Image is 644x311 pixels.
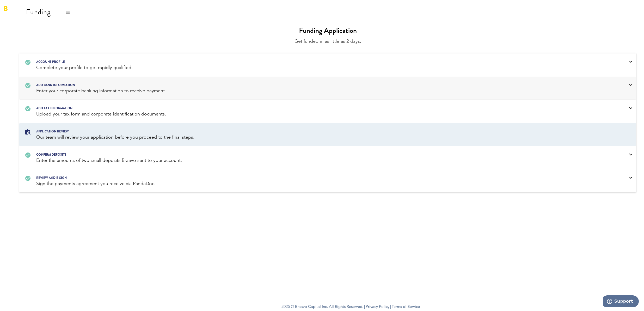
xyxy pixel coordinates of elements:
[36,82,606,88] div: Add bank information
[36,111,606,118] div: Upload your tax form and corporate identification documents.
[36,88,606,94] div: Enter your corporate banking information to receive payment.
[366,305,389,309] a: Privacy Policy
[281,303,363,311] span: 2025 © Braavo Capital Inc. All Rights Reserved.
[36,175,606,181] div: REVIEW AND E-SIGN
[20,77,636,100] a: Add bank information Enter your corporate banking information to receive payment.
[20,170,636,192] a: REVIEW AND E-SIGN Sign the payments agreement you receive via PandaDoc.
[20,147,636,169] a: confirm deposits Enter the amounts of two small deposits Braavo sent to your account.
[26,8,51,16] div: Funding
[20,123,636,146] a: Application review Our team will review your application before you proceed to the final steps.
[299,25,357,36] div: Funding Application
[36,134,606,141] div: Our team will review your application before you proceed to the final steps.
[36,105,606,111] div: Add tax information
[36,181,606,187] div: Sign the payments agreement you receive via PandaDoc.
[19,38,636,45] div: Get funded in as little as 2 days.
[20,100,636,123] a: Add tax information Upload your tax form and corporate identification documents.
[20,54,636,76] a: Account profile Complete your profile to get rapidly qualified.
[36,65,606,71] div: Complete your profile to get rapidly qualified.
[36,152,606,157] div: confirm deposits
[392,305,420,309] a: Terms of Service
[36,129,606,134] div: Application review
[603,295,639,308] iframe: Opens a widget where you can find more information
[36,59,606,65] div: Account profile
[36,157,606,164] div: Enter the amounts of two small deposits Braavo sent to your account.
